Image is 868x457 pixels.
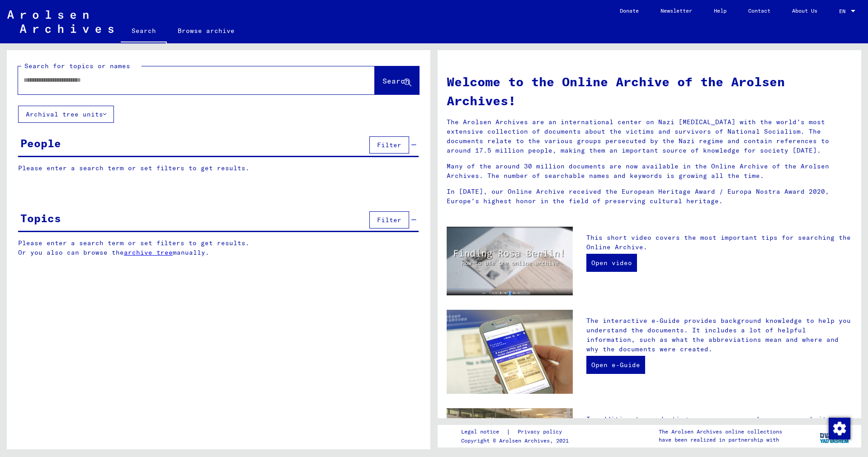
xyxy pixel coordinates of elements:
img: Arolsen_neg.svg [7,10,113,33]
button: Filter [369,136,409,154]
p: have been realized in partnership with [659,436,782,444]
p: Please enter a search term or set filters to get results. Or you also can browse the manually. [18,238,419,257]
a: Search [121,20,167,43]
a: Open video [586,254,637,272]
a: Privacy policy [510,427,573,437]
span: Filter [377,141,401,149]
img: eguide.jpg [447,310,573,394]
p: Please enter a search term or set filters to get results. [18,163,419,173]
a: archive tree [124,248,173,256]
p: In [DATE], our Online Archive received the European Heritage Award / Europa Nostra Award 2020, Eu... [447,187,852,206]
div: People [20,135,61,151]
button: Archival tree units [18,106,114,123]
p: The Arolsen Archives online collections [659,428,782,436]
a: Open e-Guide [586,356,645,374]
p: The interactive e-Guide provides background knowledge to help you understand the documents. It in... [586,316,852,354]
a: Legal notice [461,427,506,437]
mat-label: Search for topics or names [24,62,130,70]
p: The Arolsen Archives are an international center on Nazi [MEDICAL_DATA] with the world’s most ext... [447,117,852,155]
p: Many of the around 30 million documents are now available in the Online Archive of the Arolsen Ar... [447,162,852,181]
div: Change consent [828,417,850,439]
h1: Welcome to the Online Archive of the Arolsen Archives! [447,72,852,110]
div: Topics [20,210,61,226]
span: EN [839,8,849,14]
span: Filter [377,216,401,224]
span: Search [382,76,410,85]
a: Browse archive [167,20,245,42]
img: video.jpg [447,227,573,295]
img: yv_logo.png [818,424,852,447]
p: This short video covers the most important tips for searching the Online Archive. [586,233,852,252]
div: | [461,427,573,437]
p: Copyright © Arolsen Archives, 2021 [461,437,573,445]
button: Filter [369,211,409,228]
p: In addition to conducting your own research, you can submit inquiries to the Arolsen Archives. No... [586,415,852,452]
img: Change consent [829,418,850,439]
button: Search [375,66,419,94]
